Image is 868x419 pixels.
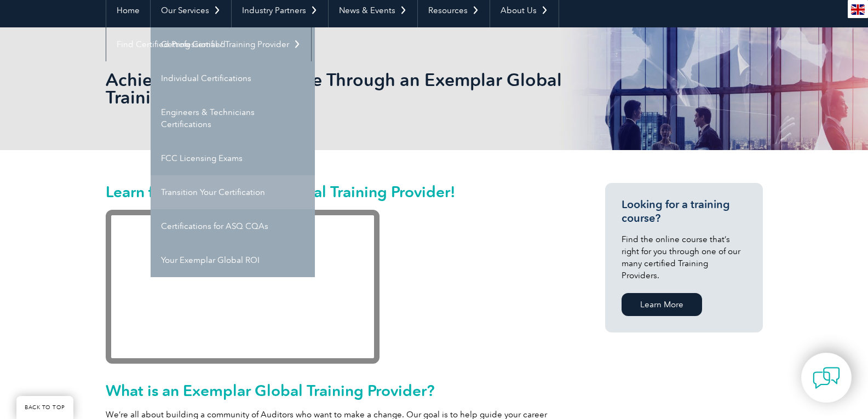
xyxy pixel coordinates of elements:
[622,293,702,316] a: Learn More
[622,198,746,225] h3: Looking for a training course?
[16,396,73,419] a: BACK TO TOP
[851,4,865,15] img: en
[106,183,566,200] h2: Learn from an Exemplar Global Training Provider!
[151,175,315,209] a: Transition Your Certification
[151,141,315,175] a: FCC Licensing Exams
[106,210,380,364] iframe: Recognized Training Provider Graduates: World of Opportunities
[151,209,315,243] a: Certifications for ASQ CQAs
[151,61,315,95] a: Individual Certifications
[106,27,311,61] a: Find Certified Professional / Training Provider
[813,364,840,392] img: contact-chat.png
[151,243,315,277] a: Your Exemplar Global ROI
[622,233,746,282] p: Find the online course that’s right for you through one of our many certified Training Providers.
[106,382,566,399] h2: What is an Exemplar Global Training Provider?
[106,71,566,106] h2: Achieve Career Excellence Through an Exemplar Global Training Course
[151,95,315,141] a: Engineers & Technicians Certifications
